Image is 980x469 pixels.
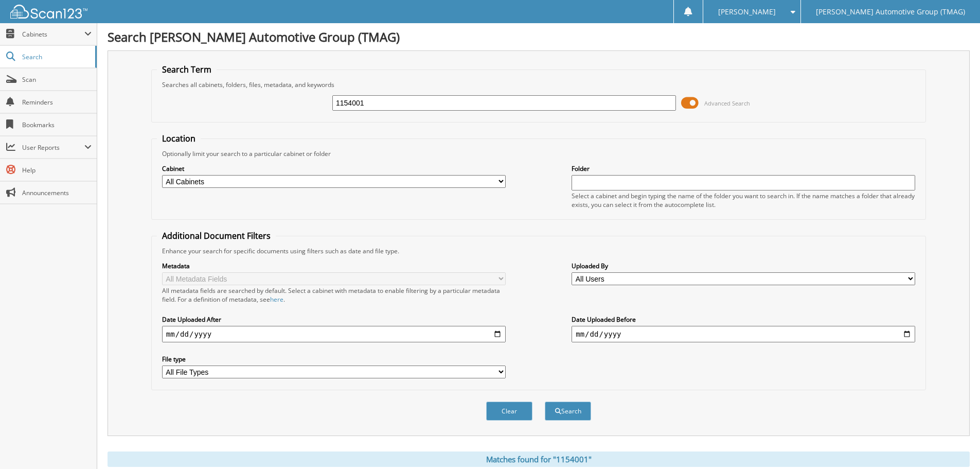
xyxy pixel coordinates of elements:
[718,9,776,15] span: [PERSON_NAME]
[157,80,920,89] div: Searches all cabinets, folders, files, metadata, and keywords
[572,192,915,209] div: Select a cabinet and begin typing the name of the folder you want to search in. If the name match...
[270,295,283,304] a: here
[162,164,506,173] label: Cabinet
[157,64,217,75] legend: Search Term
[572,326,915,342] input: end
[162,326,506,342] input: start
[22,166,92,175] span: Help
[22,30,84,39] span: Cabinets
[704,99,750,107] span: Advanced Search
[162,286,506,304] div: All metadata fields are searched by default. Select a cabinet with metadata to enable filtering b...
[162,262,506,270] label: Metadata
[10,5,87,19] img: scan123-logo-white.svg
[572,262,915,270] label: Uploaded By
[157,133,201,144] legend: Location
[162,315,506,324] label: Date Uploaded After
[22,98,92,107] span: Reminders
[816,9,965,15] span: [PERSON_NAME] Automotive Group (TMAG)
[22,120,92,129] span: Bookmarks
[22,53,90,61] span: Search
[572,315,915,324] label: Date Uploaded Before
[22,143,84,152] span: User Reports
[157,247,920,255] div: Enhance your search for specific documents using filters such as date and file type.
[157,230,276,241] legend: Additional Document Filters
[22,188,92,197] span: Announcements
[545,402,591,421] button: Search
[572,164,915,173] label: Folder
[108,28,970,45] h1: Search [PERSON_NAME] Automotive Group (TMAG)
[162,355,506,363] label: File type
[157,149,920,158] div: Optionally limit your search to a particular cabinet or folder
[22,75,92,84] span: Scan
[108,451,970,467] div: Matches found for "1154001"
[486,402,532,421] button: Clear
